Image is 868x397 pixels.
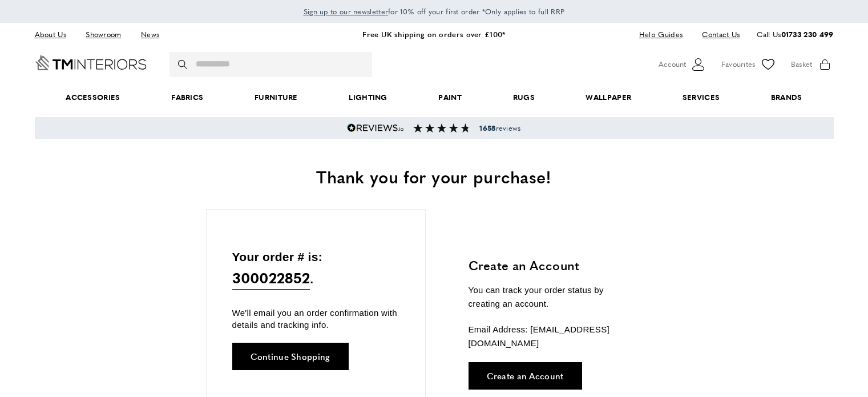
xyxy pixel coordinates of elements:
a: Lighting [324,80,413,115]
span: for 10% off your first order *Only applies to full RRP [304,6,565,17]
a: Rugs [487,80,560,115]
a: Furniture [229,80,323,115]
a: Sign up to our newsletter [304,6,389,17]
p: Your order # is: . [232,247,399,290]
a: Go to Home page [35,55,147,70]
a: 01733 230 499 [781,29,834,39]
a: Wallpaper [560,80,657,115]
p: Call Us [757,29,833,41]
h3: Create an Account [469,256,637,274]
img: Reviews.io 5 stars [347,123,404,133]
span: Continue Shopping [251,352,330,360]
a: News [132,27,168,42]
span: Thank you for your purchase! [316,164,551,189]
p: Email Address: [EMAIL_ADDRESS][DOMAIN_NAME] [469,323,637,350]
a: Services [657,80,745,115]
a: Help Guides [631,27,691,42]
span: Create an Account [487,371,564,380]
a: Favourites [721,56,777,73]
a: Create an Account [469,362,582,390]
a: Continue Shopping [232,343,349,370]
p: You can track your order status by creating an account. [469,283,637,311]
span: Accessories [40,80,146,115]
button: Search [178,52,189,77]
a: Showroom [77,27,130,42]
img: Reviews section [413,123,470,133]
a: Fabrics [146,80,229,115]
span: Account [659,58,686,70]
a: About Us [35,27,75,42]
a: Contact Us [693,27,740,42]
a: Brands [745,80,827,115]
span: 300022852 [232,266,310,290]
span: Favourites [721,58,756,70]
a: Paint [413,80,487,115]
strong: 1658 [479,123,495,133]
button: Customer Account [659,56,707,73]
span: Sign up to our newsletter [304,6,389,17]
p: We'll email you an order confirmation with details and tracking info. [232,307,399,331]
span: reviews [479,123,520,133]
a: Free UK shipping on orders over £100* [362,29,505,39]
